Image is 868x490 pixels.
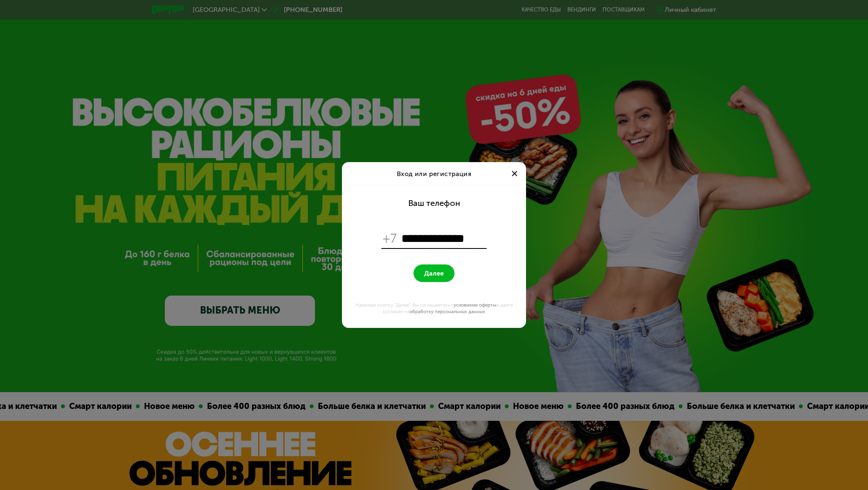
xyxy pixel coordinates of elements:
[409,309,485,314] a: обработку персональных данных
[424,269,444,277] span: Далее
[454,302,496,308] a: условиями оферты
[397,170,471,178] span: Вход или регистрация
[347,302,521,315] div: Нажимая кнопку "Далее", Вы соглашаетесь с и даете согласие на
[414,264,454,282] button: Далее
[383,231,398,246] span: +7
[408,198,460,208] div: Ваш телефон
